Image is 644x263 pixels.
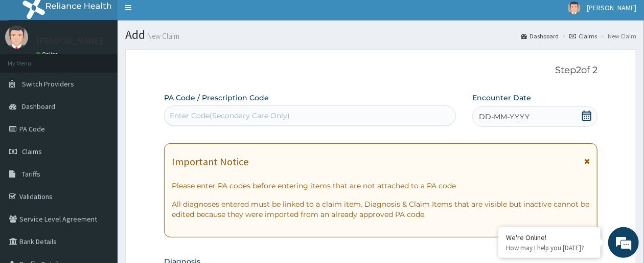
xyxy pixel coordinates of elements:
[598,32,636,40] li: New Claim
[568,2,581,14] img: User Image
[172,199,590,220] p: All diagnoses entered must be linked to a claim item. Diagnosis & Claim Items that are visible bu...
[36,51,60,58] a: Online
[5,26,28,49] img: User Image
[22,102,55,111] span: Dashboard
[172,156,248,167] h1: Important Notice
[36,36,103,46] p: [PERSON_NAME]
[22,147,42,156] span: Claims
[19,51,41,77] img: d_794563401_company_1708531726252_794563401
[145,32,179,40] small: New Claim
[5,164,195,200] textarea: Type your message and hit 'Enter'
[506,233,593,242] div: We're Online!
[59,71,141,174] span: We're online!
[22,79,74,89] span: Switch Providers
[164,65,597,76] p: Step 2 of 2
[172,181,590,191] p: Please enter PA codes before entering items that are not attached to a PA code
[22,169,40,179] span: Tariffs
[479,112,530,122] span: DD-MM-YYYY
[506,244,593,252] p: How may I help you today?
[521,32,559,40] a: Dashboard
[53,57,172,71] div: Chat with us now
[168,5,192,30] div: Minimize live chat window
[164,93,269,103] label: PA Code / Prescription Code
[587,3,636,12] span: [PERSON_NAME]
[472,93,531,103] label: Encounter Date
[125,28,636,41] h1: Add
[569,32,597,40] a: Claims
[170,111,290,121] div: Enter Code(Secondary Care Only)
